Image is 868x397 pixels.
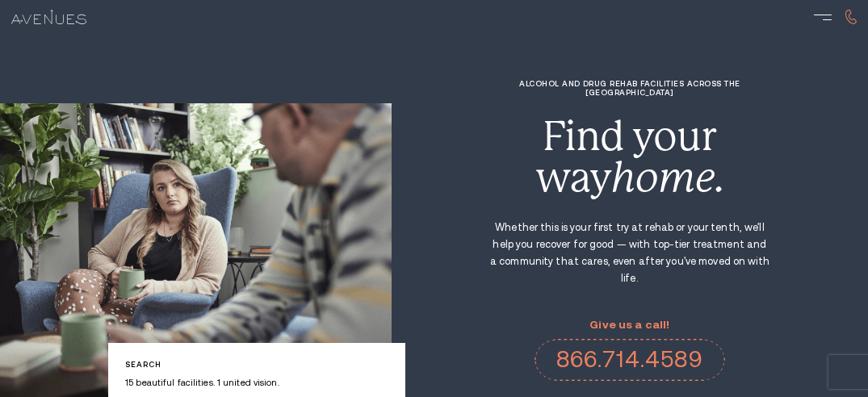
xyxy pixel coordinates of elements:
[535,319,724,331] p: Give us a call!
[535,339,724,381] a: 866.714.4589
[489,79,771,97] h1: Alcohol and Drug Rehab Facilities across the [GEOGRAPHIC_DATA]
[489,116,771,198] div: Find your way
[489,219,771,287] p: Whether this is your first try at rehab or your tenth, we'll help you recover for good — with top...
[611,154,724,201] i: home.
[125,377,388,388] p: 15 beautiful facilities. 1 united vision.
[125,360,388,369] p: Search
